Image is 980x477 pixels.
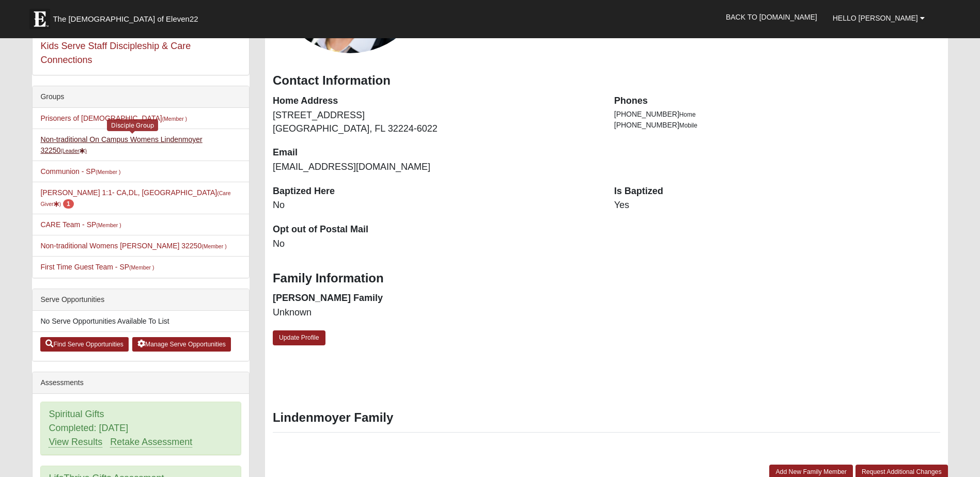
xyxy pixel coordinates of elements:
a: Back to [DOMAIN_NAME] [718,4,825,30]
dt: Baptized Here [273,185,599,198]
img: Eleven22 logo [29,9,50,29]
small: (Member ) [162,116,187,122]
small: (Leader ) [60,148,87,154]
small: (Member ) [96,222,121,228]
h3: Family Information [273,271,940,286]
li: No Serve Opportunities Available To List [33,311,249,332]
span: Home [679,111,696,118]
small: (Member ) [201,243,226,249]
a: Hello [PERSON_NAME] [825,5,932,31]
a: Non-traditional On Campus Womens Lindenmoyer 32250(Leader) [40,135,202,154]
dd: Yes [614,199,940,212]
div: Serve Opportunities [33,289,249,311]
a: Manage Serve Opportunities [132,337,231,352]
a: Update Profile [273,330,325,345]
dt: [PERSON_NAME] Family [273,292,599,305]
dt: Home Address [273,94,599,108]
a: CARE Team - SP(Member ) [40,220,121,229]
dt: Opt out of Postal Mail [273,223,599,236]
a: The [DEMOGRAPHIC_DATA] of Eleven22 [24,4,231,29]
span: Mobile [679,122,697,129]
small: (Member ) [129,264,154,271]
dd: [STREET_ADDRESS] [GEOGRAPHIC_DATA], FL 32224-6022 [273,109,599,135]
dd: No [273,199,599,212]
dd: [EMAIL_ADDRESS][DOMAIN_NAME] [273,161,599,174]
div: Assessments [33,372,249,394]
dt: Email [273,146,599,160]
a: Retake Assessment [110,437,192,448]
dd: No [273,237,599,251]
a: Prisoners of [DEMOGRAPHIC_DATA](Member ) [40,114,187,122]
a: Find Serve Opportunities [40,337,129,352]
span: number of pending members [63,199,74,209]
a: [PERSON_NAME] 1:1- CA,DL, [GEOGRAPHIC_DATA](Care Giver) 1 [40,188,230,208]
li: [PHONE_NUMBER] [614,109,940,120]
h3: Lindenmoyer Family [273,410,940,425]
span: The [DEMOGRAPHIC_DATA] of Eleven22 [53,14,198,24]
dt: Is Baptized [614,185,940,198]
div: Disciple Group [107,119,158,131]
span: Hello [PERSON_NAME] [833,14,918,22]
a: First Time Guest Team - SP(Member ) [40,263,154,271]
h3: Contact Information [273,73,940,88]
div: Groups [33,86,249,108]
li: [PHONE_NUMBER] [614,120,940,131]
a: Kids Serve Staff Discipleship & Care Connections [40,41,191,65]
a: Communion - SP(Member ) [40,167,120,176]
dt: Phones [614,94,940,108]
dd: Unknown [273,306,599,320]
a: Non-traditional Womens [PERSON_NAME] 32250(Member ) [40,242,226,250]
small: (Member ) [96,169,120,175]
div: Spiritual Gifts Completed: [DATE] [41,402,241,455]
a: View Results [49,437,102,448]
